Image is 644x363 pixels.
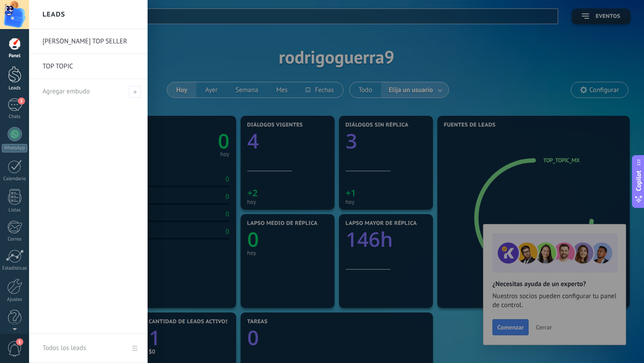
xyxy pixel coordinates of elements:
[18,97,25,105] span: 3
[129,86,141,98] span: Agregar embudo
[2,144,27,152] div: WhatsApp
[2,53,28,59] div: Panel
[42,54,139,79] a: TOP TOPIC
[42,87,90,96] span: Agregar embudo
[2,266,28,271] div: Estadísticas
[2,176,28,182] div: Calendario
[2,297,28,303] div: Ajustes
[2,114,28,120] div: Chats
[29,334,148,363] a: Todos los leads
[2,236,28,242] div: Correo
[2,85,28,91] div: Leads
[2,207,28,213] div: Listas
[42,336,86,361] div: Todos los leads
[16,338,23,346] span: 1
[634,171,643,191] span: Copilot
[42,29,139,54] a: [PERSON_NAME] TOP SELLER
[42,0,65,29] h2: Leads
